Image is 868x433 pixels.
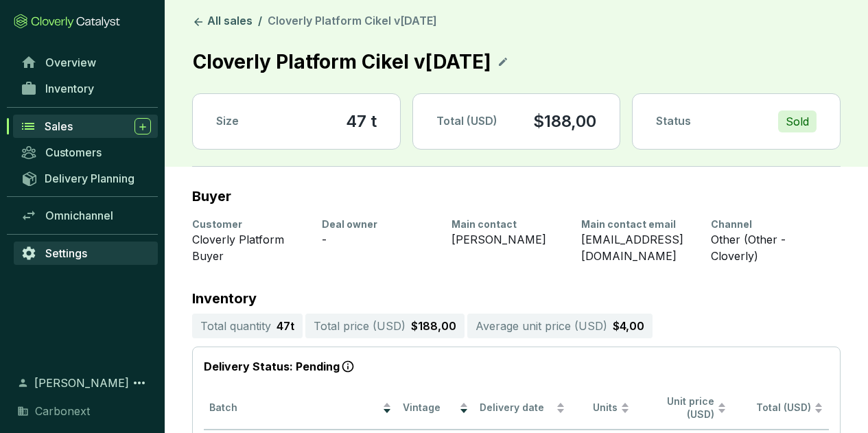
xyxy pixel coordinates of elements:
[35,403,90,419] span: Carbonext
[268,14,437,27] span: Cloverly Platform Cikel v[DATE]
[397,387,475,430] th: Vintage
[14,242,158,265] a: Settings
[480,401,553,414] span: Delivery date
[204,387,397,430] th: Batch
[656,114,691,129] p: Status
[533,110,596,132] p: $188,00
[192,218,305,231] div: Customer
[756,401,811,413] span: Total (USD)
[45,145,102,159] span: Customers
[346,110,377,132] section: 47 t
[192,47,492,77] p: Cloverly Platform Cikel v[DATE]
[45,246,87,260] span: Settings
[322,218,435,231] div: Deal owner
[711,218,824,231] div: Channel
[581,218,694,231] div: Main contact email
[45,119,73,133] span: Sales
[45,172,134,185] span: Delivery Planning
[322,231,435,248] div: -
[189,14,255,30] a: All sales
[314,318,406,334] p: Total price ( USD )
[411,318,456,334] p: $188,00
[34,375,129,391] span: [PERSON_NAME]
[216,114,239,129] p: Size
[451,218,565,231] div: Main contact
[711,231,824,264] div: Other (Other - Cloverly)
[258,14,262,30] li: /
[14,141,158,164] a: Customers
[436,114,497,128] span: Total (USD)
[14,204,158,227] a: Omnichannel
[14,51,158,74] a: Overview
[667,395,714,420] span: Unit price (USD)
[576,401,618,414] span: Units
[451,231,565,248] div: [PERSON_NAME]
[192,189,231,204] h2: Buyer
[613,318,644,334] p: $4,00
[277,318,294,334] p: 47 t
[204,358,829,376] p: Delivery Status: Pending
[403,401,457,414] span: Vintage
[45,209,113,222] span: Omnichannel
[14,167,158,189] a: Delivery Planning
[476,318,607,334] p: Average unit price ( USD )
[192,231,305,264] div: Cloverly Platform Buyer
[45,56,96,69] span: Overview
[200,318,271,334] p: Total quantity
[581,231,694,264] div: [EMAIL_ADDRESS][DOMAIN_NAME]
[209,401,379,414] span: Batch
[192,292,841,305] p: Inventory
[571,387,635,430] th: Units
[14,77,158,100] a: Inventory
[13,115,158,138] a: Sales
[45,82,94,95] span: Inventory
[474,387,571,430] th: Delivery date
